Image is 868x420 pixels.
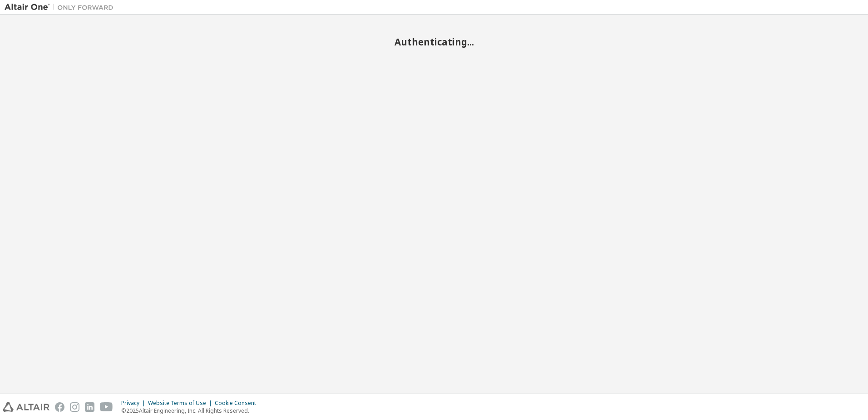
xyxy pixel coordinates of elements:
[100,402,113,412] img: youtube.svg
[148,400,215,407] div: Website Terms of Use
[121,407,261,415] p: © 2025 Altair Engineering, Inc. All Rights Reserved.
[70,402,79,412] img: instagram.svg
[85,402,94,412] img: linkedin.svg
[121,400,148,407] div: Privacy
[215,400,261,407] div: Cookie Consent
[5,36,863,48] h2: Authenticating...
[55,402,64,412] img: facebook.svg
[5,3,118,12] img: Altair One
[3,402,49,412] img: altair_logo.svg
